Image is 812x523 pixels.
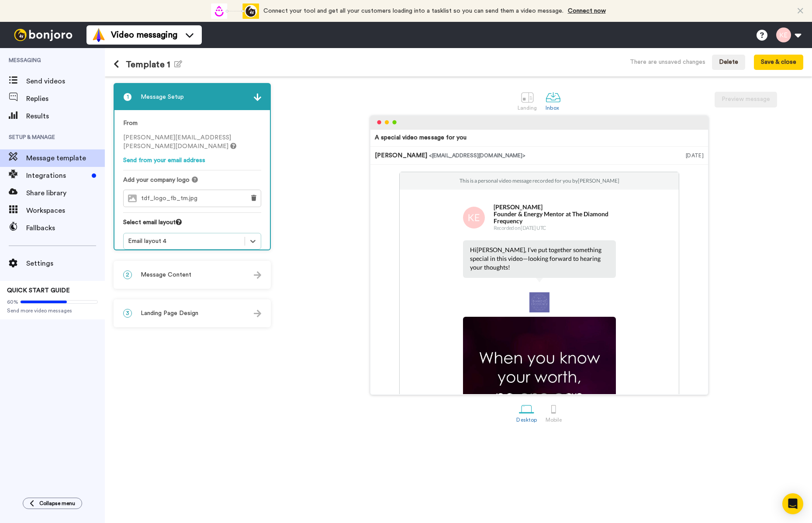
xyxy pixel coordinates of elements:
[470,246,609,272] p: Hi [PERSON_NAME] , I’ve put together something special in this video—looking forward to hearing y...
[463,317,616,470] img: 334130d5-fccd-40fa-9e9d-311cb62111d8-thumb.jpg
[123,93,132,101] span: 1
[123,135,236,149] span: [PERSON_NAME][EMAIL_ADDRESS][PERSON_NAME][DOMAIN_NAME]
[463,207,485,229] img: ke.png
[546,105,561,111] div: Inbox
[7,307,98,314] span: Send more video messages
[141,309,198,318] span: Landing Page Design
[39,500,75,507] span: Collapse menu
[254,271,261,279] img: arrow.svg
[123,119,138,128] label: From
[516,417,537,423] div: Desktop
[10,29,76,41] img: bj-logo-header-white.svg
[529,292,549,312] img: 3c1c61aa-8a91-4711-91a5-bb9f2d8ca099
[712,55,745,70] button: Delete
[26,188,105,198] span: Share library
[494,225,616,232] p: Recorded on [DATE] UTC
[375,151,686,160] div: [PERSON_NAME]
[26,153,105,163] span: Message template
[111,29,177,41] span: Video messaging
[263,8,563,14] span: Connect your tool and get all your customers loading into a tasklist so you can send them a video...
[123,270,132,279] span: 2
[254,94,261,101] img: arrow.svg
[26,258,105,269] span: Settings
[715,92,777,107] button: Preview message
[782,493,803,514] div: Open Intercom Messenger
[513,85,542,115] a: Landing
[375,133,466,142] div: A special video message for you
[429,153,525,158] span: <[EMAIL_ADDRESS][DOMAIN_NAME]>
[518,105,537,111] div: Landing
[26,170,88,181] span: Integrations
[460,177,619,184] p: This is a personal video message recorded for you by [PERSON_NAME]
[512,397,541,427] a: Desktop
[7,287,70,294] span: QUICK START GUIDE
[494,211,616,225] p: Founder & Energy Mentor at The Diamond Frequency
[114,299,271,327] div: 3Landing Page Design
[26,223,105,233] span: Fallbacks
[541,397,566,427] a: Mobile
[507,393,571,405] span: PREVIEW VIDEO ONLY
[546,417,562,423] div: Mobile
[26,205,105,216] span: Workspaces
[123,218,261,233] div: Select email layout
[141,270,191,279] span: Message Content
[494,204,616,211] p: [PERSON_NAME]
[92,28,106,42] img: vm-color.svg
[630,58,705,66] div: There are unsaved changes
[7,298,18,305] span: 60%
[123,157,205,163] a: Send from your email address
[26,111,105,121] span: Results
[23,498,82,509] button: Collapse menu
[123,176,190,184] span: Add your company logo
[26,76,105,87] span: Send videos
[254,310,261,317] img: arrow.svg
[141,195,202,202] span: tdf_logo_fb_tm.jpg
[26,94,105,104] span: Replies
[114,59,182,69] h1: Template 1
[141,93,184,101] span: Message Setup
[211,3,259,19] div: animation
[123,309,132,318] span: 3
[128,237,240,246] div: Email layout 4
[114,261,271,289] div: 2Message Content
[568,8,606,14] a: Connect now
[541,85,565,115] a: Inbox
[686,151,704,160] div: [DATE]
[754,55,803,70] button: Save & close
